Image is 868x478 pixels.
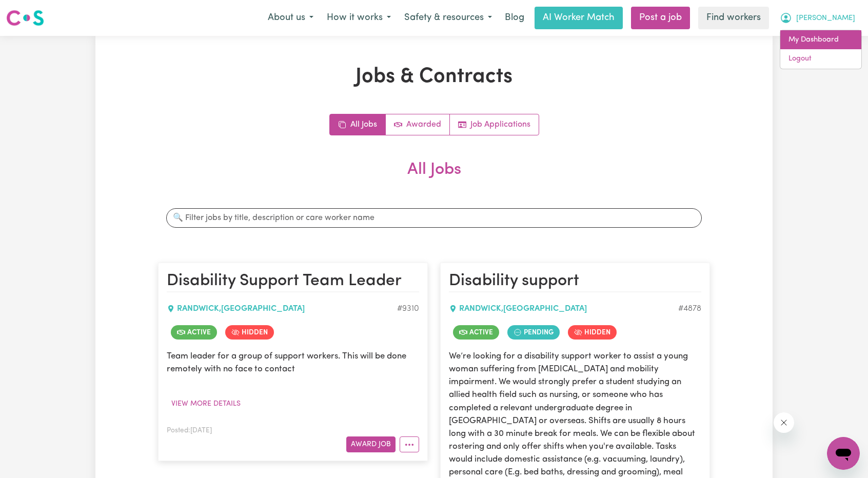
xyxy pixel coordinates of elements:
span: Job is hidden [225,325,274,340]
button: Safety & resources [398,7,499,29]
div: RANDWICK , [GEOGRAPHIC_DATA] [449,303,678,315]
h2: Disability Support Team Leader [167,271,419,292]
a: Careseekers logo [6,6,44,30]
button: Award Job [346,436,396,452]
span: Job is hidden [568,325,617,340]
div: RANDWICK , [GEOGRAPHIC_DATA] [167,303,397,315]
button: About us [261,7,320,29]
p: Team leader for a group of support workers. This will be done remotely with no face to contact [167,350,419,375]
a: Job applications [450,114,539,135]
iframe: Close message [774,412,794,433]
span: [PERSON_NAME] [796,13,855,24]
a: Post a job [631,7,690,29]
div: My Account [780,30,862,69]
img: Careseekers logo [6,9,44,27]
a: My Dashboard [780,30,861,50]
iframe: Button to launch messaging window [827,437,860,470]
h2: Disability support [449,271,701,292]
a: AI Worker Match [535,7,623,29]
button: How it works [320,7,398,29]
span: Job is active [453,325,499,340]
div: Job ID #9310 [397,303,419,315]
a: Blog [499,7,530,29]
span: Job contract pending review by care worker [507,325,560,340]
a: Find workers [698,7,769,29]
button: View more details [167,396,245,412]
button: More options [400,436,419,452]
h2: All Jobs [158,160,710,196]
button: My Account [773,7,862,29]
div: Job ID #4878 [678,303,701,315]
a: Active jobs [386,114,450,135]
span: Posted: [DATE] [167,427,212,434]
span: Need any help? [6,7,62,15]
a: All jobs [330,114,386,135]
a: Logout [780,49,861,69]
input: 🔍 Filter jobs by title, description or care worker name [166,208,702,228]
h1: Jobs & Contracts [158,65,710,89]
span: Job is active [171,325,217,340]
